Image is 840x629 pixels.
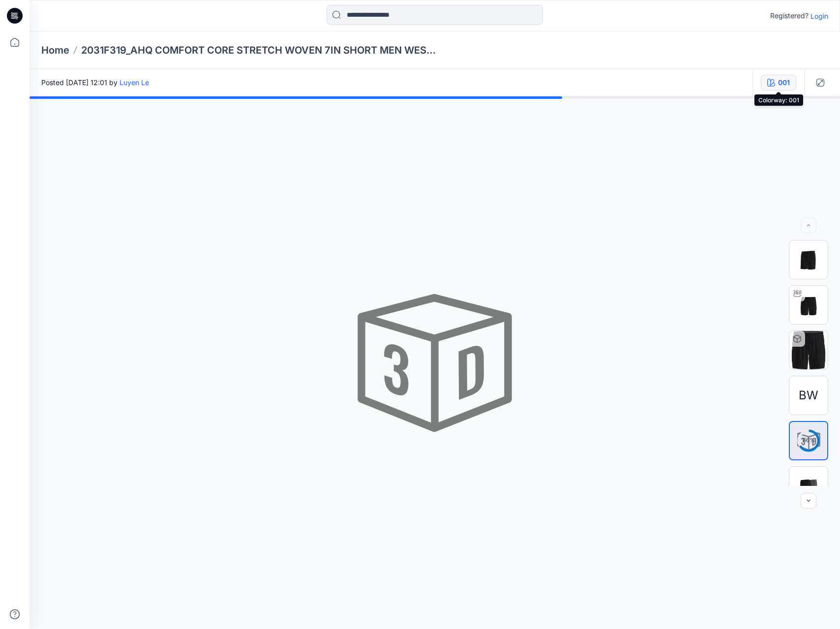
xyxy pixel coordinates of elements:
div: 001 [778,77,790,88]
p: Registered? [770,10,809,22]
p: 2031F319_AHQ COMFORT CORE STRETCH WOVEN 7IN SHORT MEN WESTERN_SMS_AW26 [81,43,436,57]
span: BW [799,387,818,404]
img: Turntable [789,286,828,324]
button: 001 [761,75,796,90]
p: Login [810,11,828,21]
div: 66 % [797,436,820,445]
img: All colorways [789,474,828,497]
a: Home [41,43,69,57]
img: Thumbnail [789,240,828,279]
img: 2031F319_AHQ COMFORT CORE STRETCH WOVEN 7IN SHORT MEN WESTERN_SMS_AW26 001 [789,331,828,369]
span: Posted [DATE] 12:01 by [41,77,149,88]
a: Luyen Le [120,78,149,87]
